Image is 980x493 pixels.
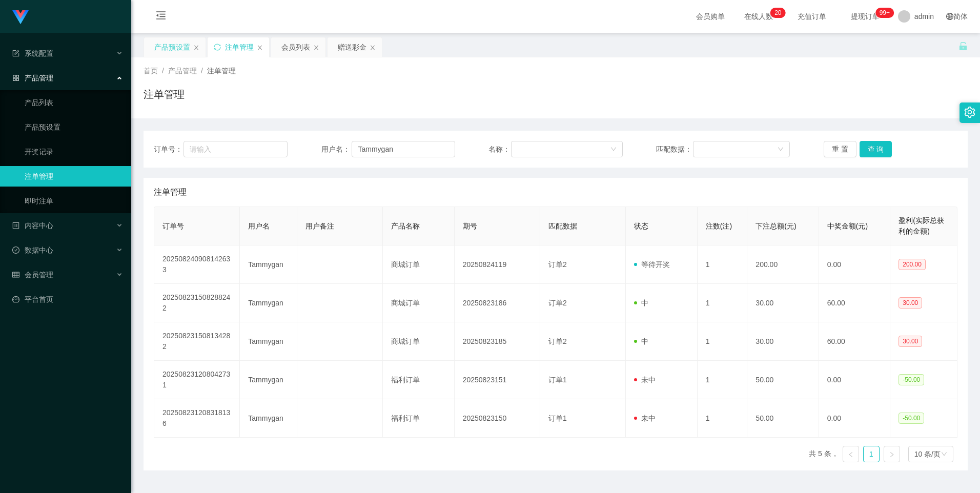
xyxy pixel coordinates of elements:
td: 20250823186 [455,284,540,322]
span: 产品管理 [168,67,197,75]
i: 图标: down [778,146,784,153]
span: 中 [634,299,648,307]
sup: 941 [875,8,894,18]
span: 内容中心 [12,221,53,230]
span: 用户备注 [305,222,334,230]
i: 图标: setting [964,107,975,118]
i: 图标: sync [214,44,221,51]
td: 20250824119 [455,245,540,284]
span: 充值订单 [792,13,831,20]
span: 订单1 [548,376,567,384]
i: 图标: left [848,451,854,458]
span: 期号 [463,222,477,230]
span: 30.00 [899,297,922,309]
a: 1 [864,446,879,462]
td: 1 [698,361,748,399]
i: 图标: down [610,146,617,153]
span: 产品名称 [391,222,420,230]
span: 产品管理 [12,74,53,82]
li: 下一页 [884,446,900,462]
td: 50.00 [747,361,819,399]
td: 福利订单 [383,361,454,399]
li: 1 [863,446,880,462]
td: 0.00 [819,245,890,284]
td: 60.00 [819,284,890,322]
span: 会员管理 [12,271,53,279]
span: -50.00 [899,374,924,385]
span: 未中 [634,414,656,422]
span: 注数(注) [706,222,732,230]
span: 注单管理 [154,186,187,198]
span: 订单号 [162,222,184,230]
td: 1 [698,322,748,361]
span: 未中 [634,376,656,384]
a: 注单管理 [25,166,123,187]
span: 订单2 [548,337,567,345]
button: 重 置 [824,141,856,157]
td: Tammygan [240,399,297,438]
td: 福利订单 [383,399,454,438]
td: 202508231508288242 [154,284,240,322]
span: 订单号： [154,144,183,155]
h1: 注单管理 [144,87,185,102]
span: / [162,67,164,75]
a: 产品列表 [25,92,123,113]
td: 202508231508134282 [154,322,240,361]
span: 数据中心 [12,246,53,254]
div: 10 条/页 [914,446,941,462]
td: 30.00 [747,284,819,322]
i: 图标: appstore-o [12,74,19,81]
span: 注单管理 [207,67,236,75]
i: 图标: close [313,45,319,51]
a: 开奖记录 [25,141,123,162]
td: 商城订单 [383,322,454,361]
input: 请输入 [183,141,288,157]
p: 2 [774,8,778,18]
td: 0.00 [819,399,890,438]
i: 图标: profile [12,222,19,229]
i: 图标: menu-fold [144,1,178,33]
input: 请输入 [352,141,455,157]
td: Tammygan [240,245,297,284]
li: 上一页 [843,446,859,462]
i: 图标: unlock [958,42,968,51]
span: 首页 [144,67,158,75]
td: 1 [698,245,748,284]
div: 赠送彩金 [338,37,366,57]
td: 60.00 [819,322,890,361]
td: 202508231208042731 [154,361,240,399]
i: 图标: right [889,451,895,458]
td: 商城订单 [383,284,454,322]
span: 用户名： [321,144,352,155]
span: / [201,67,203,75]
td: 50.00 [747,399,819,438]
span: 盈利(实际总获利的金额) [899,216,944,235]
span: 系统配置 [12,49,53,57]
td: 0.00 [819,361,890,399]
span: 状态 [634,222,648,230]
span: 200.00 [899,259,926,270]
i: 图标: check-circle-o [12,246,19,254]
td: Tammygan [240,284,297,322]
span: 匹配数据： [656,144,693,155]
span: -50.00 [899,413,924,424]
td: 20250823150 [455,399,540,438]
td: 1 [698,284,748,322]
td: 30.00 [747,322,819,361]
td: Tammygan [240,361,297,399]
td: 200.00 [747,245,819,284]
td: 1 [698,399,748,438]
a: 产品预设置 [25,117,123,137]
span: 等待开奖 [634,260,670,269]
td: Tammygan [240,322,297,361]
span: 订单1 [548,414,567,422]
td: 20250823151 [455,361,540,399]
i: 图标: close [370,45,376,51]
i: 图标: global [946,13,953,20]
span: 匹配数据 [548,222,577,230]
a: 图标: dashboard平台首页 [12,289,123,310]
td: 20250823185 [455,322,540,361]
i: 图标: form [12,50,19,57]
div: 产品预设置 [154,37,190,57]
span: 用户名 [248,222,270,230]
